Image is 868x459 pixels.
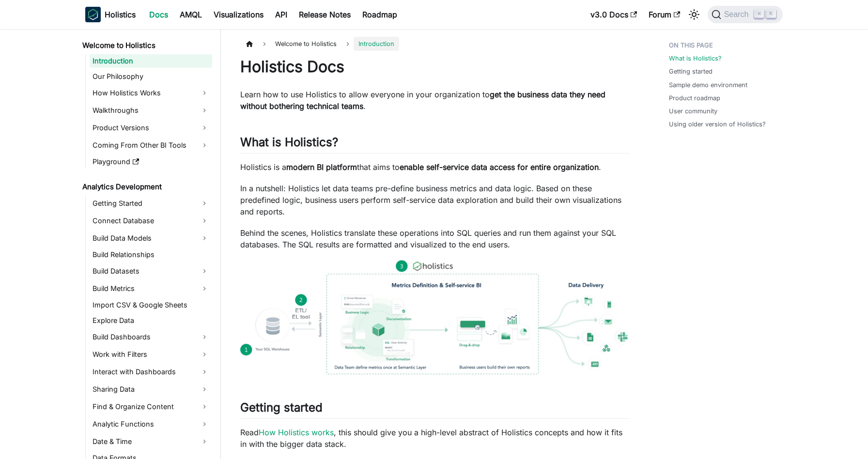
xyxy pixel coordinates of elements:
h1: Holistics Docs [240,57,630,76]
span: Welcome to Holistics [270,37,341,51]
a: Sharing Data [90,382,212,397]
a: Work with Filters [90,347,212,362]
a: Getting started [669,67,713,76]
a: Analytics Development [79,180,212,194]
a: User community [669,107,717,116]
nav: Breadcrumbs [240,37,630,51]
a: v3.0 Docs [585,7,643,22]
a: Build Data Models [90,230,212,246]
a: Roadmap [356,7,403,22]
a: Analytic Functions [90,416,212,432]
a: Sample demo environment [669,80,747,90]
p: Read , this should give you a high-level abstract of Holistics concepts and how it fits in with t... [240,427,630,450]
button: Switch between dark and light mode (currently light mode) [686,7,702,22]
button: Search (Command+K) [708,6,783,23]
a: HolisticsHolistics [85,7,136,22]
a: Date & Time [90,434,212,449]
span: Introduction [354,37,399,51]
h2: Getting started [240,400,630,419]
a: Forum [643,7,686,22]
a: Build Dashboards [90,329,212,345]
a: Build Metrics [90,281,212,296]
h2: What is Holistics? [240,135,630,153]
a: Connect Database [90,213,212,229]
kbd: ⌘ [754,10,764,18]
a: Docs [143,7,174,22]
span: Search [721,10,755,19]
a: Build Datasets [90,263,212,279]
a: How Holistics Works [90,85,212,101]
a: Product roadmap [669,93,720,103]
a: Product Versions [90,120,212,136]
img: How Holistics fits in your Data Stack [240,260,630,374]
a: Walkthroughs [90,103,212,118]
a: API [269,7,293,22]
strong: enable self-service data access for entire organization [400,162,599,172]
b: Holistics [105,9,136,20]
p: In a nutshell: Holistics let data teams pre-define business metrics and data logic. Based on thes... [240,183,630,217]
a: Getting Started [90,196,212,211]
a: Playground [90,155,212,168]
p: Learn how to use Holistics to allow everyone in your organization to . [240,89,630,112]
nav: Docs sidebar [76,29,221,459]
a: Introduction [90,54,212,68]
a: Visualizations [208,7,269,22]
a: Import CSV & Google Sheets [90,298,212,312]
a: Release Notes [293,7,356,22]
p: Holistics is a that aims to . [240,161,630,173]
a: How Holistics works [259,428,334,437]
a: Find & Organize Content [90,399,212,414]
a: What is Holistics? [669,54,722,63]
a: Explore Data [90,314,212,327]
kbd: K [766,10,776,18]
a: Our Philosophy [90,70,212,83]
img: Holistics [85,7,101,22]
a: Welcome to Holistics [79,39,212,52]
p: Behind the scenes, Holistics translate these operations into SQL queries and run them against you... [240,227,630,250]
strong: modern BI platform [286,162,357,172]
a: Build Relationships [90,248,212,261]
a: Interact with Dashboards [90,364,212,380]
a: AMQL [174,7,208,22]
a: Coming From Other BI Tools [90,138,212,153]
a: Home page [240,37,259,51]
a: Using older version of Holistics? [669,120,766,129]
